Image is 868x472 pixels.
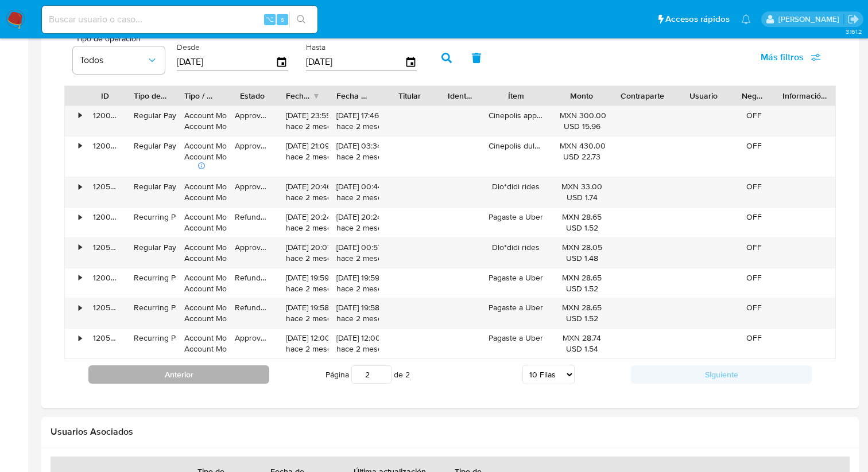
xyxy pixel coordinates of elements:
[265,14,274,25] span: ⌥
[281,14,284,25] span: s
[846,27,862,36] span: 3.161.2
[51,426,850,438] h2: Usuarios Asociados
[289,11,313,28] button: search-icon
[741,14,751,24] a: Notificaciones
[847,13,859,25] a: Salir
[665,13,730,25] span: Accesos rápidos
[42,12,317,27] input: Buscar usuario o caso...
[778,14,843,25] p: adriana.camarilloduran@mercadolibre.com.mx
